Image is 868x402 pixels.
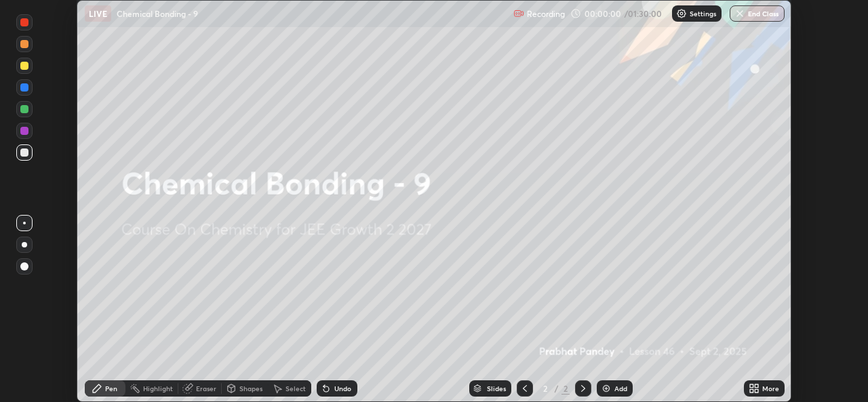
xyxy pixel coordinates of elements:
[239,385,262,392] div: Shapes
[196,385,216,392] div: Eraser
[117,8,198,19] p: Chemical Bonding - 9
[487,385,506,392] div: Slides
[538,384,552,393] div: 2
[143,385,173,392] div: Highlight
[285,385,306,392] div: Select
[561,382,570,395] div: 2
[614,385,627,392] div: Add
[105,385,117,392] div: Pen
[676,8,687,19] img: class-settings-icons
[334,385,351,392] div: Undo
[555,384,559,393] div: /
[762,385,779,392] div: More
[734,8,745,19] img: end-class-cross
[690,10,716,17] p: Settings
[89,8,107,19] p: LIVE
[730,5,785,22] button: End Class
[527,9,565,19] p: Recording
[601,383,612,394] img: add-slide-button
[513,8,524,19] img: recording.375f2c34.svg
